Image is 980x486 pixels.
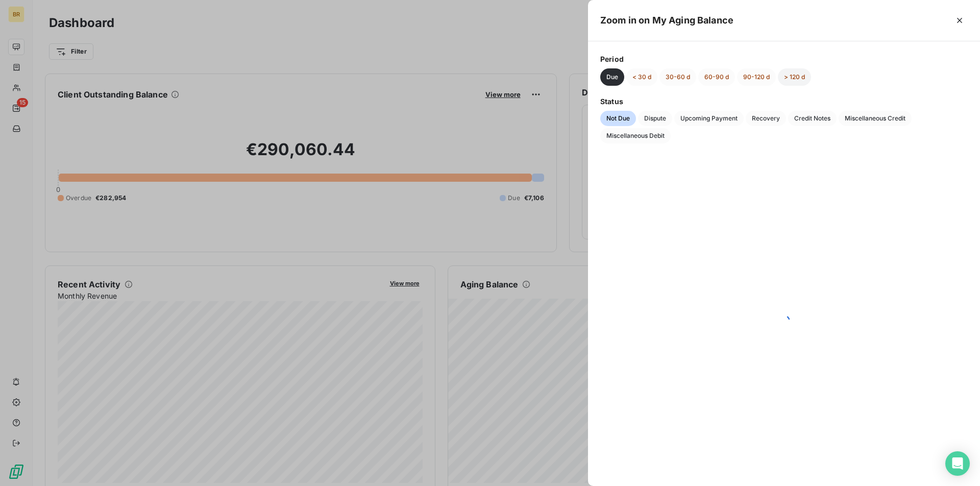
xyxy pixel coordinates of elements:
button: 60-90 d [698,68,735,86]
button: < 30 d [626,68,657,86]
button: Miscellaneous Debit [600,128,671,143]
button: Recovery [746,111,786,126]
button: > 120 d [778,68,811,86]
span: Period [600,54,968,64]
h5: Zoom in on My Aging Balance [600,13,733,28]
button: Not Due [600,111,636,126]
button: Due [600,68,624,86]
button: 90-120 d [737,68,776,86]
div: Open Intercom Messenger [945,451,970,476]
button: Credit Notes [788,111,837,126]
button: Miscellaneous Credit [839,111,912,126]
button: 30-60 d [659,68,696,86]
button: Dispute [638,111,672,126]
span: Status [600,96,968,107]
button: Upcoming Payment [674,111,744,126]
